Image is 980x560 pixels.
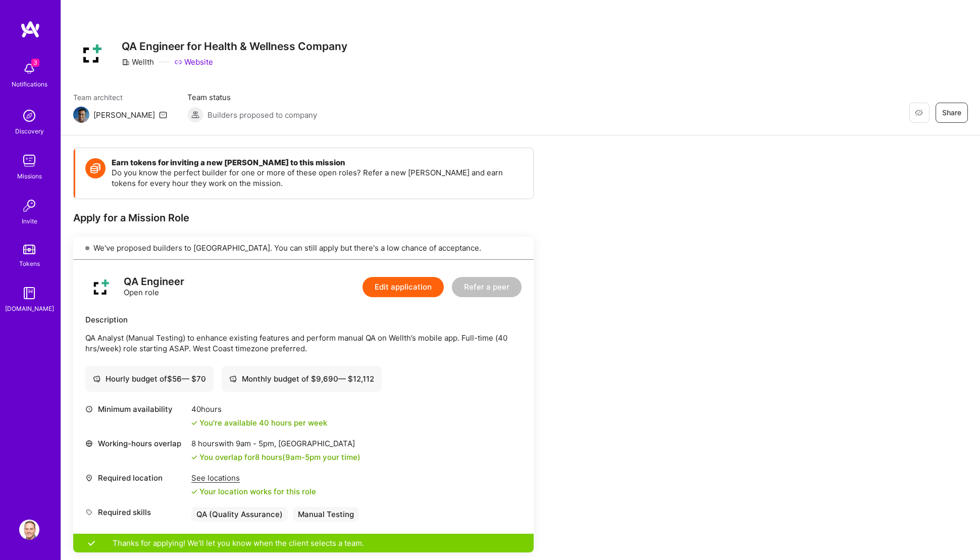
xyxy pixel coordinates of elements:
i: icon Location [85,474,93,482]
i: icon Tag [85,508,93,516]
i: icon Check [191,489,197,495]
i: icon CompanyGray [122,58,130,66]
i: icon Cash [93,375,100,383]
div: [DOMAIN_NAME] [5,303,54,314]
div: Missions [17,171,42,181]
button: Share [936,103,968,123]
i: icon Check [191,420,197,426]
button: Edit application [363,277,444,297]
div: Notifications [12,79,47,89]
button: Refer a peer [452,277,522,297]
p: QA Analyst (Manual Testing) to enhance existing features and perform manual QA on Wellth’s mobile... [85,333,522,354]
div: QA (Quality Assurance) [191,507,288,522]
a: Website [174,57,213,67]
p: Do you know the perfect builder for one or more of these open roles? Refer a new [PERSON_NAME] an... [112,167,523,189]
div: You're available 40 hours per week [191,417,327,428]
span: Builders proposed to company [208,110,317,120]
h4: Earn tokens for inviting a new [PERSON_NAME] to this mission [112,158,523,167]
div: Wellth [122,57,154,67]
div: Working-hours overlap [85,438,186,449]
div: We've proposed builders to [GEOGRAPHIC_DATA]. You can still apply but there's a low chance of acc... [73,237,534,260]
img: logo [85,272,116,302]
span: Team architect [73,92,167,103]
div: Required skills [85,507,186,518]
img: logo [20,20,40,38]
i: icon Cash [229,375,237,383]
div: Description [85,314,522,325]
a: User Avatar [17,520,42,540]
h3: QA Engineer for Health & Wellness Company [122,40,347,53]
span: Share [942,108,961,118]
span: 9am - 5pm , [234,439,278,448]
div: [PERSON_NAME] [93,110,155,120]
i: icon Check [191,454,197,460]
div: Invite [22,216,37,226]
i: icon World [85,440,93,447]
img: Company Logo [73,35,110,72]
div: Apply for a Mission Role [73,211,534,224]
div: Hourly budget of $ 56 — $ 70 [93,374,206,384]
div: Open role [124,276,184,298]
div: You overlap for 8 hours ( your time) [199,452,360,462]
div: Thanks for applying! We'll let you know when the client selects a team. [73,534,534,552]
img: guide book [19,283,39,303]
div: 40 hours [191,404,327,414]
img: discovery [19,106,39,126]
div: Manual Testing [293,507,359,522]
div: Tokens [19,258,40,269]
i: icon Clock [85,405,93,413]
span: 9am - 5pm [285,452,321,462]
div: Minimum availability [85,404,186,414]
i: icon Mail [159,111,167,119]
img: User Avatar [19,520,39,540]
div: See locations [191,473,316,483]
div: QA Engineer [124,276,184,287]
div: Your location works for this role [191,486,316,497]
img: Team Architect [73,107,89,123]
span: 3 [31,59,39,67]
img: Invite [19,196,39,216]
img: teamwork [19,151,39,171]
i: icon EyeClosed [915,109,923,117]
div: Monthly budget of $ 9,690 — $ 12,112 [229,374,374,384]
span: Team status [187,92,317,103]
img: bell [19,59,39,79]
img: Token icon [85,158,106,178]
img: tokens [23,245,35,254]
div: Required location [85,473,186,483]
img: Builders proposed to company [187,107,203,123]
div: Discovery [15,126,44,136]
div: 8 hours with [GEOGRAPHIC_DATA] [191,438,360,449]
